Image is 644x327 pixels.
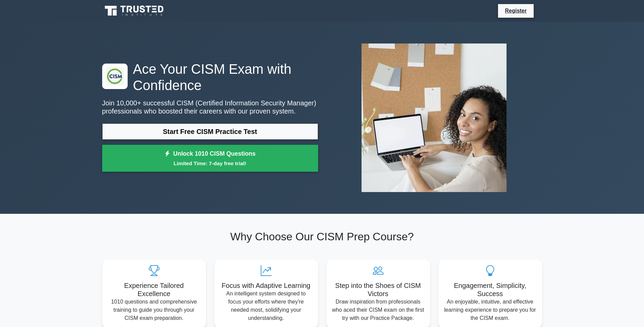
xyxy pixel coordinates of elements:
[102,123,318,140] a: Start Free CISM Practice Test
[108,281,201,298] h5: Experience Tailored Excellence
[102,230,542,243] h2: Why Choose Our CISM Prep Course?
[220,281,313,290] h5: Focus with Adaptive Learning
[220,290,313,322] p: An intelligent system designed to focus your efforts where they're needed most, solidifying your ...
[332,298,425,322] p: Draw inspiration from professionals who aced their CISM exam on the first try with our Practice P...
[501,6,531,15] a: Register
[444,281,537,298] h5: Engagement, Simplicity, Success
[444,298,537,322] p: An enjoyable, intuitive, and effective learning experience to prepare you for the CISM exam.
[332,281,425,298] h5: Step into the Shoes of CISM Victors
[102,99,318,115] p: Join 10,000+ successful CISM (Certified Information Security Manager) professionals who boosted t...
[108,298,201,322] p: 1010 questions and comprehensive training to guide you through your CISM exam preparation.
[102,145,318,172] a: Unlock 1010 CISM QuestionsLimited Time: 7-day free trial!
[102,61,318,93] h1: Ace Your CISM Exam with Confidence
[111,159,310,167] small: Limited Time: 7-day free trial!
